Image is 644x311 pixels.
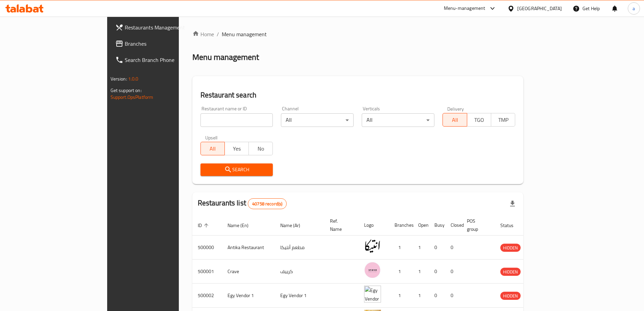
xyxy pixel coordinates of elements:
td: 0 [429,260,445,284]
button: All [443,113,467,127]
span: Ref. Name [330,217,351,233]
th: Open [413,215,429,236]
td: 1 [413,260,429,284]
span: ID [198,221,211,229]
span: Get support on: [111,86,142,95]
td: 0 [445,284,461,308]
span: HIDDEN [500,268,521,276]
label: Delivery [447,106,464,111]
span: TMP [494,115,512,125]
td: 0 [429,236,445,260]
th: Logo [359,215,389,236]
button: TMP [491,113,515,127]
img: Egy Vendor 1 [364,286,381,303]
td: كرييف [275,260,325,284]
span: Status [500,221,522,229]
td: 1 [389,236,413,260]
button: All [200,142,225,155]
td: 1 [413,284,429,308]
span: All [446,115,464,125]
h2: Restaurant search [200,90,516,100]
span: 1.0.0 [128,74,139,83]
h2: Restaurants list [198,198,287,209]
span: Search [206,165,268,174]
span: Name (Ar) [280,221,309,229]
h2: Menu management [192,52,259,63]
div: Total records count [248,198,287,209]
div: All [362,113,434,127]
img: Antika Restaurant [364,238,381,254]
td: 1 [389,284,413,308]
input: Search for restaurant name or ID.. [200,113,273,127]
span: Branches [125,40,209,48]
button: Search [200,163,273,176]
a: Support.OpsPlatform [111,93,153,102]
td: Egy Vendor 1 [275,284,325,308]
span: Search Branch Phone [125,56,209,64]
li: / [217,30,219,38]
td: 0 [445,260,461,284]
button: No [248,142,273,155]
button: TGO [467,113,491,127]
td: 0 [445,236,461,260]
span: Version: [111,74,127,83]
span: No [252,144,270,154]
span: a [633,5,635,12]
td: 1 [413,236,429,260]
div: HIDDEN [500,268,521,276]
span: Yes [228,144,246,154]
td: Crave [222,260,275,284]
th: Branches [389,215,413,236]
a: Branches [110,36,215,52]
span: Menu management [222,30,267,38]
label: Upsell [205,135,218,140]
span: TGO [470,115,488,125]
td: Antika Restaurant [222,236,275,260]
div: Menu-management [444,4,485,13]
td: 0 [429,284,445,308]
span: 40758 record(s) [248,201,286,207]
a: Search Branch Phone [110,52,215,68]
span: All [204,144,222,154]
nav: breadcrumb [192,30,524,38]
th: Closed [445,215,461,236]
button: Yes [224,142,249,155]
th: Busy [429,215,445,236]
span: HIDDEN [500,244,521,252]
div: [GEOGRAPHIC_DATA] [517,5,562,12]
img: Crave [364,262,381,279]
div: All [281,113,354,127]
span: Restaurants Management [125,23,209,31]
td: مطعم أنتيكا [275,236,325,260]
td: 1 [389,260,413,284]
span: HIDDEN [500,292,521,300]
span: POS group [467,217,487,233]
td: Egy Vendor 1 [222,284,275,308]
a: Restaurants Management [110,19,215,36]
span: Name (En) [228,221,257,229]
div: Export file [504,196,521,212]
